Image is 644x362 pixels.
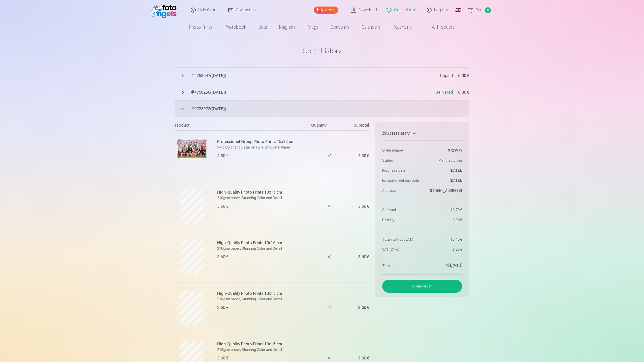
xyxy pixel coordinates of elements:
button: #4758256([DATE])Delivered6,00 € [175,84,469,101]
div: Subtotal [349,122,369,130]
a: Magnets [273,20,302,34]
span: Unpaid [440,73,453,78]
span: Manufacturing [438,158,462,163]
h6: Professional Group Photo Prints 15x22 cm [217,139,308,145]
img: /fa1 [150,2,179,18]
a: Souvenirs [325,20,356,34]
a: Photo prints [183,20,218,34]
div: × 1 [311,181,349,232]
h6: High-Quality Photo Prints 10x15 cm [217,189,308,195]
p: Vivid Color and Detail on Fuji Film Crystal Paper [217,145,308,150]
span: Delivered [435,90,453,95]
div: × 1 [311,232,349,282]
div: 3,60 € [217,355,228,361]
dd: 18,70 € [425,207,462,212]
div: × 1 [311,282,349,333]
dd: 9723973 [425,148,462,153]
a: Mugs [302,20,325,34]
div: Quantity [311,122,349,130]
div: 3,60 € [358,306,369,309]
div: 3,60 € [217,305,228,311]
div: 4,30 € [217,153,228,159]
dd: 15,45 € [425,237,462,242]
div: 3,60 € [217,254,228,260]
button: Summary [382,129,462,138]
a: Gallery [314,7,338,14]
div: 4,30 € [358,154,369,157]
a: Calendars [356,20,387,34]
div: 3,60 € [358,357,369,360]
div: 3,60 € [217,203,228,209]
dt: Subtotal [382,207,420,212]
dd: [DATE]. [425,178,462,183]
div: × 1 [311,130,349,181]
h6: High-Quality Photo Prints 10x15 cm [217,291,308,297]
dd: 0,00 € [425,218,462,223]
dd: [STREET_ADDRESS] [425,188,462,193]
h6: High-Quality Photo Prints 10x15 cm [217,341,308,347]
a: Keychains [387,20,418,34]
span: 6,00 € [458,89,469,95]
span: # 4758256 ( [DATE] ) [191,89,435,95]
dt: Delivery [382,218,420,223]
dd: 18,70 € [425,262,462,269]
dd: 3,25 € [425,247,462,252]
h6: High-Quality Photo Prints 10x15 cm [217,240,308,246]
button: #9723973([DATE]) [175,101,469,117]
dt: Purchase date [382,168,420,173]
p: 210gsm paper, Stunning Color and Detail [217,195,308,200]
button: Clone order [382,280,462,293]
span: 6,00 € [458,73,469,79]
span: # 4758547 ( [DATE] ) [191,73,440,79]
span: Сart [475,7,483,13]
div: 3,60 € [358,256,369,259]
dt: VAT (21%) [382,247,420,252]
p: 210gsm paper, Stunning Color and Detail [217,347,308,352]
p: 210gsm paper, Stunning Color and Detail [217,297,308,302]
dt: Estimated delivery date [382,178,420,183]
dt: Order number [382,148,420,153]
div: Product [175,122,311,130]
dt: Total (without VAT) [382,237,420,242]
dt: Address [382,188,420,193]
a: Sets [252,20,273,34]
a: Photobook [218,20,252,34]
dd: [DATE]. [425,168,462,173]
span: 0 [485,7,491,13]
h1: Order history [175,46,469,55]
dt: Total [382,262,420,269]
div: 3,60 € [358,205,369,208]
a: All products [418,20,461,34]
p: 210gsm paper, Stunning Color and Detail [217,246,308,251]
span: # 9723973 ( [DATE] ) [191,106,469,112]
button: #4758547([DATE])Unpaid6,00 € [175,67,469,84]
dt: Status [382,158,420,163]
